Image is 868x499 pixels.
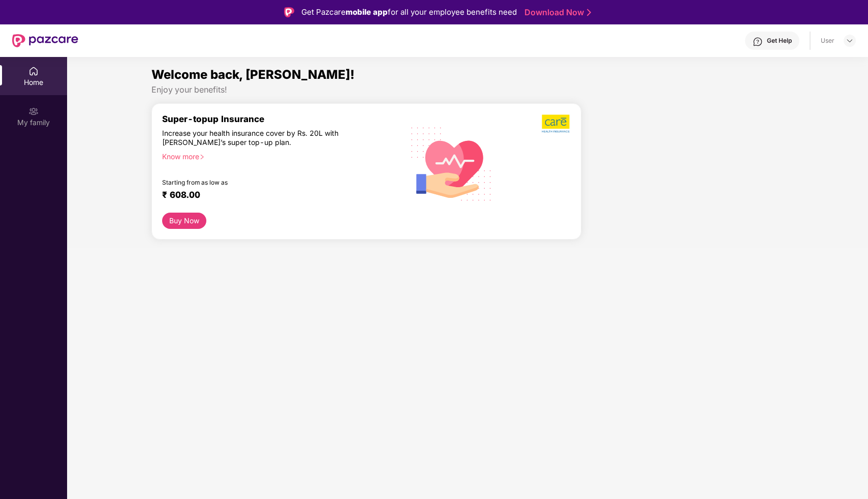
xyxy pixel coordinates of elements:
[767,37,792,45] div: Get Help
[753,37,763,47] img: svg+xml;base64,PHN2ZyBpZD0iSGVscC0zMngzMiIgeG1sbnM9Imh0dHA6Ly93d3cudzMub3JnLzIwMDAvc3ZnIiB3aWR0aD...
[284,7,294,17] img: Logo
[28,66,39,76] img: svg+xml;base64,PHN2ZyBpZD0iSG9tZSIgeG1sbnM9Imh0dHA6Ly93d3cudzMub3JnLzIwMDAvc3ZnIiB3aWR0aD0iMjAiIG...
[162,114,400,124] div: Super-topup Insurance
[403,114,500,213] img: svg+xml;base64,PHN2ZyB4bWxucz0iaHR0cDovL3d3dy53My5vcmcvMjAwMC9zdmciIHhtbG5zOnhsaW5rPSJodHRwOi8vd3...
[587,7,591,18] img: Stroke
[821,37,834,45] div: User
[151,84,784,95] div: Enjoy your benefits!
[151,67,355,82] span: Welcome back, [PERSON_NAME]!
[162,190,390,202] div: ₹ 608.00
[524,7,588,18] a: Download Now
[301,6,517,18] div: Get Pazcare for all your employee benefits need
[162,152,394,159] div: Know more
[162,129,357,148] div: Increase your health insurance cover by Rs. 20L with [PERSON_NAME]’s super top-up plan.
[199,154,205,160] span: right
[162,179,357,186] div: Starting from as low as
[346,7,388,17] strong: mobile app
[12,34,78,47] img: New Pazcare Logo
[542,114,571,133] img: b5dec4f62d2307b9de63beb79f102df3.png
[846,37,854,45] img: svg+xml;base64,PHN2ZyBpZD0iRHJvcGRvd24tMzJ4MzIiIHhtbG5zPSJodHRwOi8vd3d3LnczLm9yZy8yMDAwL3N2ZyIgd2...
[162,213,206,229] button: Buy Now
[28,106,39,116] img: svg+xml;base64,PHN2ZyB3aWR0aD0iMjAiIGhlaWdodD0iMjAiIHZpZXdCb3g9IjAgMCAyMCAyMCIgZmlsbD0ibm9uZSIgeG...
